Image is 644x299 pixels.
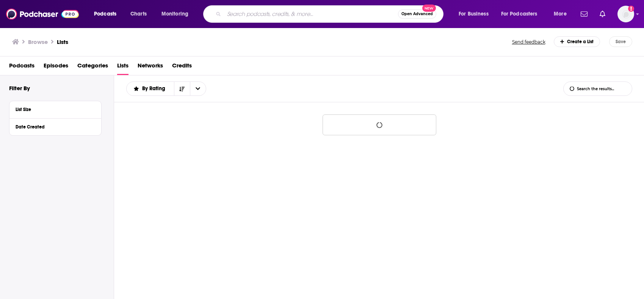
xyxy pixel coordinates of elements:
button: Sort Direction [174,82,190,95]
a: Show notifications dropdown [578,8,591,20]
img: User Profile [617,6,634,22]
button: open menu [548,8,576,20]
button: Show profile menu [617,6,634,22]
a: Credits [172,59,192,75]
span: More [554,9,567,19]
button: open menu [453,8,498,20]
button: Open AdvancedNew [398,9,436,19]
a: Lists [117,59,128,75]
a: Charts [125,8,151,20]
span: By Rating [142,86,168,91]
svg: Add a profile image [628,6,634,12]
button: Loading [323,114,436,135]
img: Podchaser - Follow, Share and Rate Podcasts [6,7,79,21]
button: Send feedback [510,39,548,45]
button: open menu [496,8,548,20]
a: Lists [57,38,68,45]
div: Search podcasts, credits, & more... [210,5,451,23]
span: Open Advanced [401,12,433,16]
a: Show notifications dropdown [597,8,608,20]
button: open menu [156,8,198,20]
span: For Business [459,9,489,19]
a: Episodes [44,59,68,75]
h2: Choose List sort [126,81,206,96]
a: Podcasts [9,59,34,75]
button: open menu [89,8,126,20]
span: For Podcasters [501,9,537,19]
button: Date Created [16,122,95,131]
div: List Size [16,107,90,112]
h3: Browse [28,38,48,45]
div: Date Created [16,124,90,130]
h2: Filter By [9,85,30,92]
span: Podcasts [94,9,116,19]
span: Charts [130,9,147,19]
button: Save [609,36,632,47]
button: open menu [190,82,206,95]
a: Networks [138,59,163,75]
span: New [422,5,436,12]
button: open menu [127,86,174,91]
span: Logged in as simonkids1 [617,6,634,22]
div: Create a List [554,36,600,47]
span: Monitoring [161,9,188,19]
a: Categories [77,59,108,75]
button: List Size [16,104,95,114]
input: Search podcasts, credits, & more... [224,8,398,20]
